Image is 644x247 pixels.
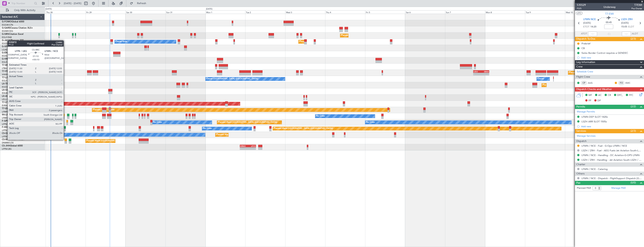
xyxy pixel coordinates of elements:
span: Flight Crew [576,75,590,79]
span: LSZH ZRH [621,18,633,21]
div: Planned Maint Dusseldorf [543,82,567,88]
a: AUG [588,81,596,85]
a: Manage Permits [577,110,595,114]
div: Thu 4 [325,10,365,14]
div: - [481,73,489,75]
a: G-SPCYLegacy 650 [2,45,22,48]
div: Owner [538,76,544,82]
button: Refresh [128,0,151,6]
a: F-GPNJFalcon 900EX [2,120,24,122]
a: EGGW/LTN [2,42,13,45]
a: EGGW/LTN [2,23,13,26]
span: 15:05 [621,25,627,29]
a: CS-DOUGlobal 6500 [2,132,23,135]
a: CS-JHHGlobal 6000 [2,145,23,147]
a: LFPB/LBG [2,148,12,150]
span: [DATE] - [DATE] [64,2,81,5]
div: Planned Maint [GEOGRAPHIC_DATA] ([GEOGRAPHIC_DATA]) [341,33,400,38]
div: LSZH ARR SLOT 1505z [582,120,607,123]
div: - [240,147,248,150]
input: --:-- [588,32,597,36]
a: EVRA/RIX [2,104,11,107]
a: EMC [625,81,634,85]
a: LFMN / NCE - Catering [582,167,608,171]
span: Pax [576,181,580,185]
a: T7-FFIFalcon 7X [2,70,19,73]
span: G-SIRS [2,33,9,35]
div: - [474,73,481,75]
span: ALDT [632,32,638,36]
a: LFMN / NCE - Fuel - G-Ops LFMN / NCE [582,144,627,147]
div: Planned Maint [GEOGRAPHIC_DATA] ([GEOGRAPHIC_DATA]) [216,132,275,138]
span: Only With Activity [10,9,40,12]
span: CS-DOU [2,132,11,135]
a: T7-DYNChallenger 604 [2,101,26,104]
a: LX-GBHFalcon 7X [2,89,20,91]
span: [DATE] [583,21,591,25]
div: Mon 8 [485,10,525,14]
span: Crew [576,65,583,69]
a: LTBA/ISL [2,67,10,70]
span: Leg Information [576,60,595,64]
a: G-GARECessna Citation XLS+ [2,27,33,29]
span: 9H-LPZ [2,114,9,116]
div: Owner Ibiza [116,39,127,45]
span: T7-EMI [2,108,9,110]
span: FFC [629,93,633,97]
div: Planned Maint [GEOGRAPHIC_DATA] ([GEOGRAPHIC_DATA]) [218,120,277,125]
span: F-HECD [2,126,10,128]
div: Planned Maint Tianjin ([GEOGRAPHIC_DATA]) [569,70,613,76]
a: EGLF/FAB [2,61,12,64]
div: Wed 3 [285,10,325,14]
span: (2/2) [630,105,636,108]
a: LFPB/LBG [2,135,12,138]
span: T7-DYN [2,101,10,104]
a: LFMN / NCE - Handling - DC Aviation-G-OPS LFMN [582,154,639,157]
span: ELDT [628,25,634,29]
a: LGAV/ATH [2,48,12,51]
a: LSZH / ZRH - Handling - Jet Aviation South LSZH / ZRH [582,158,642,161]
span: G-JAGA [2,39,11,42]
a: EGNR/CEG [2,30,13,33]
a: Schedule Crew [577,70,593,74]
a: 9H-LPZLegacy 500 [2,114,21,116]
div: Mon 1 [205,10,245,14]
div: LPCS [248,145,256,147]
span: Pos Owner [631,7,642,10]
span: LX-GBH [2,89,10,91]
div: CP [581,81,587,85]
a: VHHH/HKG [2,73,13,76]
a: G-JAGAPhenom 300 [2,39,24,42]
span: ATOT [581,32,587,36]
button: Only With Activity [4,7,41,13]
div: LIEO [474,70,481,73]
div: Tue 2 [245,10,285,14]
span: CS-JHH [2,145,10,147]
div: Tue 9 [525,10,565,14]
a: T7-BREChallenger 604 [2,64,26,66]
div: Fri 5 [365,10,405,14]
span: DP [597,99,601,103]
a: G-FOMOGlobal 6000 [2,21,24,23]
div: Fri 29 [86,10,126,14]
a: G-ENRGPraetor 600 [2,52,23,54]
span: LX-TRO [2,83,10,85]
span: CS-RRC [2,139,10,141]
div: Add new [581,56,642,59]
div: No Crew [203,126,212,131]
span: Services [576,129,586,133]
span: T7EMI [631,3,642,7]
div: Planned Maint Chester [93,107,115,113]
div: Planned Maint [GEOGRAPHIC_DATA] ([GEOGRAPHIC_DATA]) [274,126,333,131]
a: T7-EMIHawker 900XP [2,108,25,110]
a: Manage PAX [611,186,626,190]
span: ETOT [583,25,589,29]
div: Sun 31 [166,10,205,14]
a: LFPB/LBG [2,129,12,132]
span: T7-BRE [2,64,10,66]
span: Dispatch [576,139,587,143]
a: EGLF/FAB [2,79,12,82]
div: CB [582,47,585,50]
div: Underway [603,5,616,9]
div: Thu 28 [46,10,86,14]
